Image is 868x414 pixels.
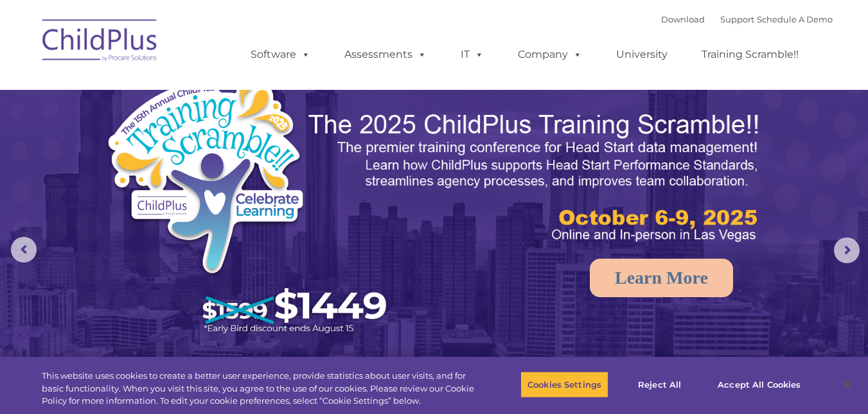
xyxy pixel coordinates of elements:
[36,10,164,74] img: ChildPlus by Procare Solutions
[448,42,497,67] a: IT
[179,85,218,94] span: Last name
[238,42,323,67] a: Software
[619,371,700,398] button: Reject All
[179,137,233,147] span: Phone number
[42,370,477,408] div: This website uses cookies to create a better user experience, provide statistics about user visit...
[833,370,862,399] button: Close
[505,42,595,67] a: Company
[520,371,608,398] button: Cookies Settings
[720,14,754,24] a: Support
[661,14,833,24] font: |
[590,259,733,297] a: Learn More
[689,42,811,67] a: Training Scramble!!
[603,42,680,67] a: University
[332,42,439,67] a: Assessments
[757,14,833,24] a: Schedule A Demo
[711,371,808,398] button: Accept All Cookies
[661,14,705,24] a: Download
